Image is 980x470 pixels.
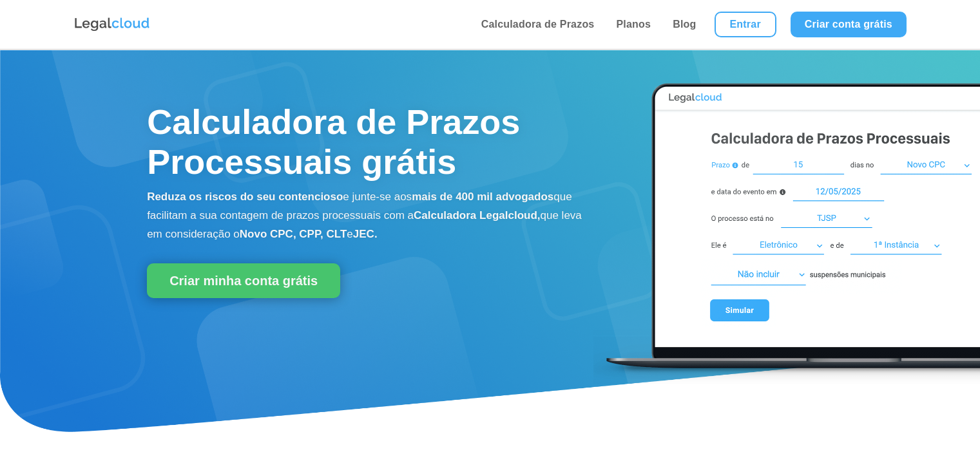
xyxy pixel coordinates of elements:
a: Calculadora de Prazos Processuais Legalcloud [593,377,980,388]
p: e junte-se aos que facilitam a sua contagem de prazos processuais com a que leva em consideração o e [147,188,588,243]
b: Calculadora Legalcloud, [414,209,541,221]
b: JEC. [353,228,378,240]
img: Calculadora de Prazos Processuais Legalcloud [593,70,980,386]
b: Reduza os riscos do seu contencioso [147,191,343,203]
b: mais de 400 mil advogados [412,191,553,203]
a: Criar conta grátis [791,12,907,37]
span: Calculadora de Prazos Processuais grátis [147,102,520,181]
a: Entrar [715,12,776,37]
img: Logo da Legalcloud [73,16,151,33]
a: Criar minha conta grátis [147,263,340,298]
b: Novo CPC, CPP, CLT [240,228,347,240]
